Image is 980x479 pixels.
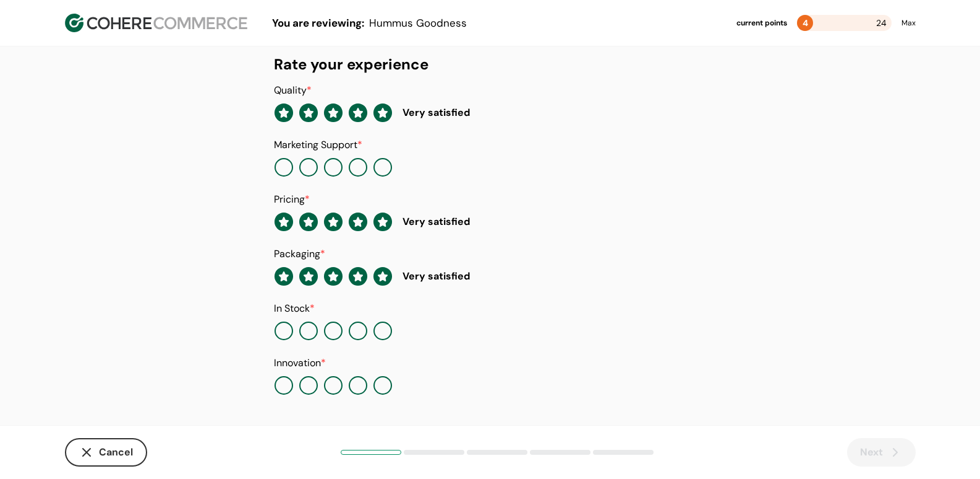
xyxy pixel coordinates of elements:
button: Next [847,438,916,467]
div: Very satisfied [403,269,470,284]
div: Rate your experience [274,53,707,76]
span: You are reviewing: [272,16,364,30]
span: 24 [876,15,887,31]
div: Very satisfied [403,105,470,120]
img: Cohere Logo [65,14,247,32]
div: Max [901,17,916,29]
div: current points [736,17,787,29]
label: Marketing Support [274,138,362,151]
span: Hummus Goodness [369,16,467,30]
label: Packaging [274,247,325,260]
div: Very satisfied [403,214,470,229]
span: 4 [803,17,808,29]
button: Cancel [65,438,147,467]
label: Quality [274,84,312,97]
label: Innovation [274,356,326,369]
label: In Stock [274,302,315,315]
label: Pricing [274,193,310,206]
